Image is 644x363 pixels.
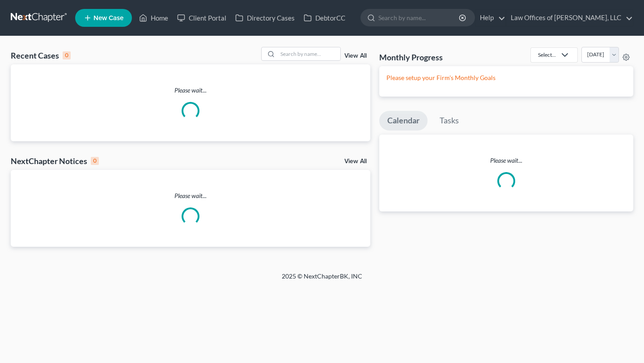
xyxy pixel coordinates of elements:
input: Search by name... [378,9,460,26]
a: Client Portal [173,10,231,26]
a: Home [135,10,173,26]
p: Please wait... [11,86,370,95]
p: Please setup your Firm's Monthly Goals [386,73,626,82]
div: Select... [538,51,556,59]
h3: Monthly Progress [379,52,443,63]
div: 0 [63,51,71,59]
a: View All [344,53,367,59]
a: Calendar [379,111,428,131]
a: View All [344,158,367,165]
div: 0 [91,157,99,165]
a: Help [475,10,505,26]
div: Recent Cases [11,50,71,61]
input: Search by name... [278,47,340,60]
div: 2025 © NextChapterBK, INC [67,272,577,288]
a: Law Offices of [PERSON_NAME], LLC [506,10,633,26]
span: New Case [93,15,123,21]
a: Tasks [432,111,467,131]
a: Directory Cases [231,10,299,26]
p: Please wait... [379,156,633,165]
div: NextChapter Notices [11,156,99,166]
p: Please wait... [11,191,370,200]
a: DebtorCC [299,10,350,26]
